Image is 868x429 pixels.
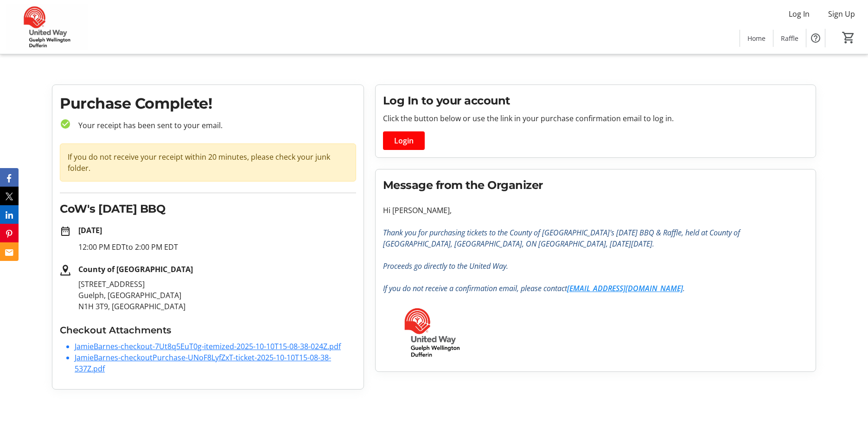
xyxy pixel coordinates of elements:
[60,92,356,115] h1: Purchase Complete!
[383,261,508,271] em: Proceeds go directly to the United Way.
[394,135,414,146] span: Login
[747,33,766,43] span: Home
[383,205,808,216] p: Hi [PERSON_NAME],
[383,92,808,109] h2: Log In to your account
[78,241,356,253] p: 12:00 PM EDT to 2:00 PM EDT
[789,8,810,19] span: Log In
[781,6,817,21] button: Log In
[383,177,808,194] h2: Message from the Organizer
[383,305,481,360] img: United Way Guelph Wellington Dufferin logo
[781,33,798,43] span: Raffle
[60,118,71,130] mat-icon: check_circle
[806,29,825,47] button: Help
[75,341,341,351] a: JamieBarnes-checkout-7Ut8q5EuT0g-itemized-2025-10-10T15-08-38-024Z.pdf
[773,30,806,47] a: Raffle
[740,30,773,47] a: Home
[840,29,857,46] button: Cart
[60,143,356,182] div: If you do not receive your receipt within 20 minutes, please check your junk folder.
[567,283,683,293] a: [EMAIL_ADDRESS][DOMAIN_NAME]
[383,227,740,249] em: Thank you for purchasing tickets to the County of [GEOGRAPHIC_DATA]'s [DATE] BBQ & Raffle, held a...
[60,323,356,337] h3: Checkout Attachments
[821,6,862,21] button: Sign Up
[383,131,425,150] button: Login
[828,8,855,19] span: Sign Up
[60,201,356,217] h2: CoW's [DATE] BBQ
[383,113,808,124] p: Click the button below or use the link in your purchase confirmation email to log in.
[78,264,193,274] strong: County of [GEOGRAPHIC_DATA]
[6,4,88,50] img: United Way Guelph Wellington Dufferin's Logo
[60,226,71,237] mat-icon: date_range
[71,120,356,131] p: Your receipt has been sent to your email.
[78,279,356,312] p: [STREET_ADDRESS] Guelph, [GEOGRAPHIC_DATA] N1H 3T9, [GEOGRAPHIC_DATA]
[383,283,685,293] em: If you do not receive a confirmation email, please contact .
[78,225,102,235] strong: [DATE]
[75,352,331,374] a: JamieBarnes-checkoutPurchase-UNoF8LyfZxT-ticket-2025-10-10T15-08-38-537Z.pdf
